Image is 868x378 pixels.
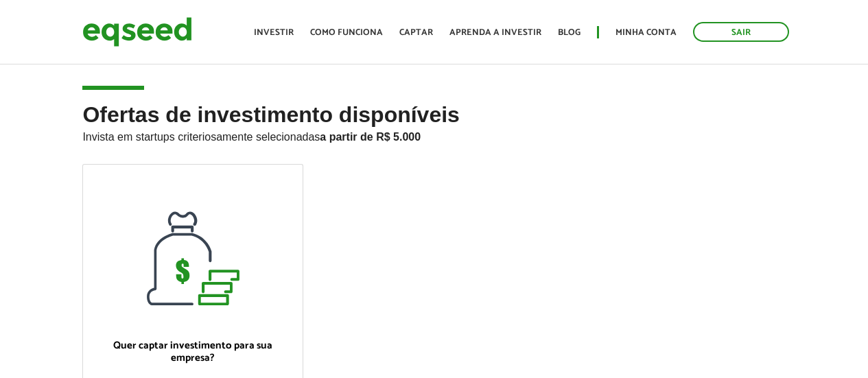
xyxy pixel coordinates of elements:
a: Minha conta [615,28,677,37]
a: Investir [254,28,294,37]
a: Blog [558,28,580,37]
h2: Ofertas de investimento disponíveis [82,103,785,164]
a: Sair [693,22,789,42]
a: Como funciona [310,28,383,37]
p: Invista em startups criteriosamente selecionadas [82,127,785,143]
a: Aprenda a investir [449,28,541,37]
p: Quer captar investimento para sua empresa? [97,340,288,364]
strong: a partir de R$ 5.000 [320,131,421,143]
img: EqSeed [82,14,192,50]
a: Captar [399,28,433,37]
